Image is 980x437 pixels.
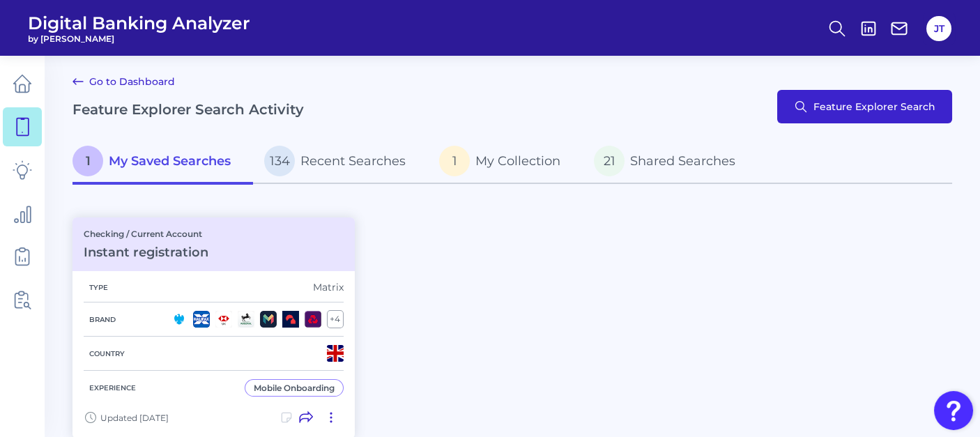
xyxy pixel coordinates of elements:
[84,283,114,292] h5: Type
[300,153,406,169] span: Recent Searches
[327,310,344,328] div: + 4
[777,90,952,123] button: Feature Explorer Search
[84,349,130,358] h5: Country
[84,245,208,260] h3: Instant registration
[428,140,583,185] a: 1My Collection
[813,101,935,112] span: Feature Explorer Search
[100,413,169,423] span: Updated [DATE]
[253,140,428,185] a: 134Recent Searches
[28,33,250,44] span: by [PERSON_NAME]
[84,315,121,324] h5: Brand
[72,101,304,118] h2: Feature Explorer Search Activity
[72,73,175,90] a: Go to Dashboard
[475,153,560,169] span: My Collection
[313,281,344,293] div: Matrix
[926,16,951,41] button: JT
[84,383,141,392] h5: Experience
[439,146,470,176] span: 1
[583,140,758,185] a: 21Shared Searches
[109,153,231,169] span: My Saved Searches
[84,229,208,239] p: Checking / Current Account
[934,391,973,430] button: Open Resource Center
[594,146,625,176] span: 21
[264,146,295,176] span: 134
[254,383,335,393] div: Mobile Onboarding
[630,153,735,169] span: Shared Searches
[72,146,103,176] span: 1
[28,13,250,33] span: Digital Banking Analyzer
[72,140,253,185] a: 1My Saved Searches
